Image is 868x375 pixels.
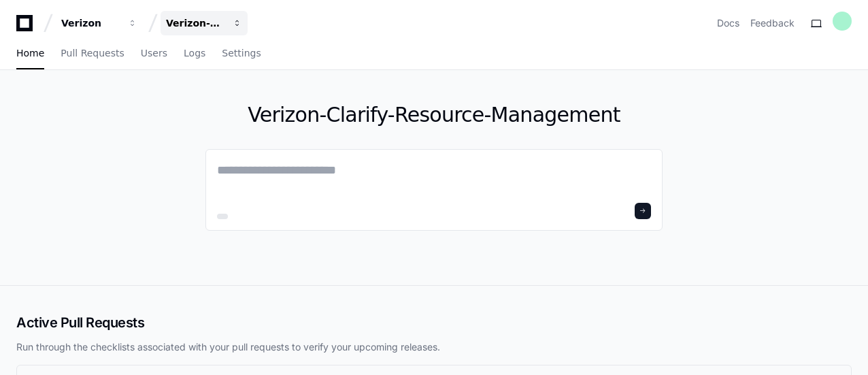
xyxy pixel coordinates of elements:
[184,49,205,57] span: Logs
[56,11,143,35] button: Verizon
[16,313,852,332] h2: Active Pull Requests
[750,16,795,30] button: Feedback
[16,340,852,354] p: Run through the checklists associated with your pull requests to verify your upcoming releases.
[222,38,261,69] a: Settings
[16,38,44,69] a: Home
[717,16,739,30] a: Docs
[61,38,124,69] a: Pull Requests
[184,38,205,69] a: Logs
[141,49,167,57] span: Users
[161,11,248,35] button: Verizon-Clarify-Resource-Management
[61,49,124,57] span: Pull Requests
[166,16,224,30] div: Verizon-Clarify-Resource-Management
[205,103,663,127] h1: Verizon-Clarify-Resource-Management
[141,38,167,69] a: Users
[16,49,44,57] span: Home
[222,49,261,57] span: Settings
[61,16,120,30] div: Verizon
